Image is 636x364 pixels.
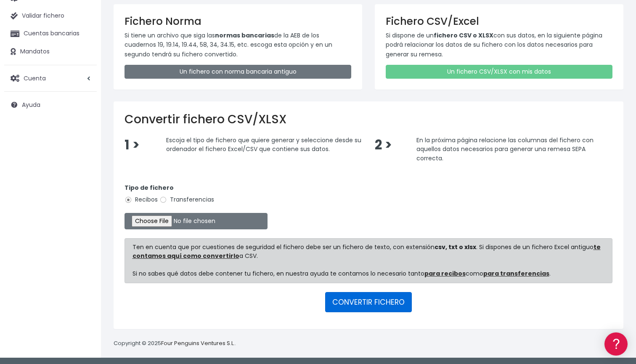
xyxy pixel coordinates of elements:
span: 1 > [125,136,140,154]
button: CONVERTIR FICHERO [325,292,412,312]
label: Transferencias [159,195,214,204]
a: Ayuda [4,96,97,114]
span: En la próxima página relacione las columnas del fichero con aquellos datos necesarios para genera... [416,136,594,162]
p: Si dispone de un con sus datos, en la siguiente página podrá relacionar los datos de su fichero c... [386,31,612,59]
div: Facturación [8,167,160,175]
a: Problemas habituales [8,120,160,133]
span: Ayuda [22,101,40,109]
a: Cuenta [4,69,97,87]
h3: Fichero CSV/Excel [386,15,612,27]
p: Copyright © 2025 . [114,339,236,348]
span: Escoja el tipo de fichero que quiere generar y seleccione desde su ordenador el fichero Excel/CSV... [166,136,361,153]
div: Ten en cuenta que por cuestiones de seguridad el fichero debe ser un fichero de texto, con extens... [125,238,612,283]
a: Información general [8,72,160,85]
a: Cuentas bancarias [4,25,97,43]
a: para transferencias [483,269,549,278]
a: Un fichero CSV/XLSX con mis datos [386,65,612,79]
p: Si tiene un archivo que siga las de la AEB de los cuadernos 19, 19.14, 19.44, 58, 34, 34.15, etc.... [125,31,351,59]
h2: Convertir fichero CSV/XLSX [125,112,612,127]
strong: fichero CSV o XLSX [434,31,493,40]
a: Formatos [8,106,160,120]
a: API [8,215,160,228]
a: General [8,181,160,194]
h3: Fichero Norma [125,15,351,27]
a: Mandatos [4,43,97,61]
a: Videotutoriales [8,133,160,146]
div: Convertir ficheros [8,93,160,101]
label: Recibos [125,195,158,204]
a: Four Penguins Ventures S.L. [161,339,235,347]
a: POWERED BY ENCHANT [116,242,162,250]
a: Perfiles de empresas [8,146,160,159]
span: Cuenta [24,74,46,82]
div: Programadores [8,202,160,210]
a: Un fichero con norma bancaria antiguo [125,65,351,79]
span: 2 > [375,136,392,154]
strong: Tipo de fichero [125,183,174,192]
strong: csv, txt o xlsx [435,243,476,251]
button: Contáctanos [8,225,160,240]
a: te contamos aquí como convertirlo [132,243,601,260]
a: Validar fichero [4,7,97,25]
strong: normas bancarias [215,31,274,40]
div: Información general [8,58,160,66]
a: para recibos [424,269,466,278]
